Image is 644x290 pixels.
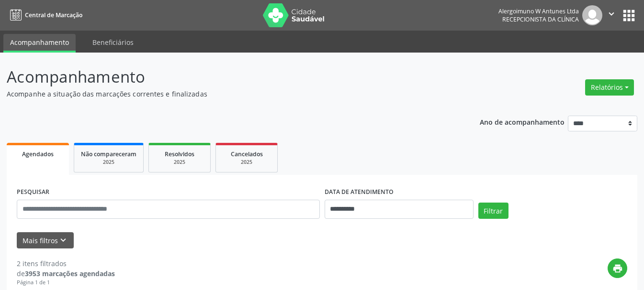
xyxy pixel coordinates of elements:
span: Cancelados [231,150,263,158]
a: Acompanhamento [3,34,76,53]
div: 2025 [156,159,203,166]
button: print [608,258,627,278]
a: Beneficiários [86,34,140,51]
p: Ano de acompanhamento [480,116,565,128]
button: Mais filtroskeyboard_arrow_down [17,232,74,249]
span: Não compareceram [81,150,136,158]
button: apps [621,7,637,24]
div: 2025 [81,159,136,166]
img: img [582,5,602,25]
div: Página 1 de 1 [17,279,115,287]
span: Resolvidos [165,150,194,158]
p: Acompanhe a situação das marcações correntes e finalizadas [7,89,448,99]
label: DATA DE ATENDIMENTO [325,185,394,200]
div: 2 itens filtrados [17,258,115,269]
a: Central de Marcação [7,7,82,23]
span: Recepcionista da clínica [502,15,579,23]
label: PESQUISAR [17,185,49,200]
div: de [17,269,115,279]
i: print [612,263,623,274]
div: Alergoimuno W Antunes Ltda [498,7,579,15]
strong: 3953 marcações agendadas [25,269,115,278]
button: Relatórios [585,79,634,96]
div: 2025 [223,159,271,166]
button:  [602,5,621,25]
i: keyboard_arrow_down [58,235,68,246]
span: Central de Marcação [25,11,82,19]
span: Agendados [22,150,54,158]
i:  [606,9,617,19]
button: Filtrar [478,203,508,219]
p: Acompanhamento [7,65,448,89]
